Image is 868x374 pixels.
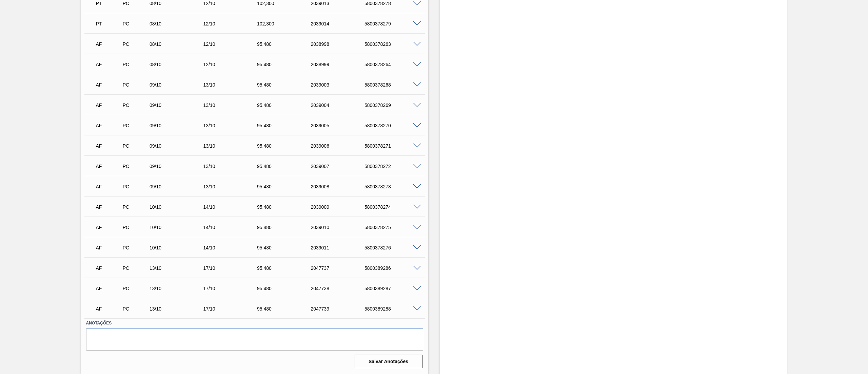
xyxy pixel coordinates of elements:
p: AF [96,306,122,312]
p: AF [96,123,122,128]
div: 13/10/2025 [201,164,263,169]
div: 2039003 [309,82,370,88]
div: Pedido de Compra [121,306,150,312]
div: 5800378268 [363,82,424,88]
div: 13/10/2025 [201,184,263,189]
div: 13/10/2025 [201,123,263,128]
div: 95,480 [255,184,317,189]
div: 5800378275 [363,225,424,230]
div: 17/10/2025 [201,265,263,271]
div: Pedido de Compra [121,41,150,47]
div: Aguardando Faturamento [94,77,123,92]
div: Pedido de Compra [121,143,150,149]
div: Pedido de Compra [121,265,150,271]
div: Aguardando Faturamento [94,220,123,235]
div: 2047738 [309,286,370,291]
div: 13/10/2025 [148,265,209,271]
div: 14/10/2025 [201,245,263,250]
div: 12/10/2025 [201,41,263,47]
div: 13/10/2025 [201,82,263,88]
div: 09/10/2025 [148,123,209,128]
div: Pedido de Compra [121,102,150,108]
div: 09/10/2025 [148,102,209,108]
p: AF [96,184,122,189]
div: 2039006 [309,143,370,149]
p: AF [96,62,122,67]
div: Aguardando Faturamento [94,98,123,113]
div: 2047737 [309,265,370,271]
div: 95,480 [255,82,317,88]
div: 14/10/2025 [201,204,263,210]
div: 5800378276 [363,245,424,250]
div: 2039013 [309,1,370,6]
div: 95,480 [255,245,317,250]
label: Anotações [86,318,423,328]
div: 5800378271 [363,143,424,149]
div: Pedido de Compra [121,286,150,291]
div: 5800378272 [363,164,424,169]
div: 5800378274 [363,204,424,210]
div: Aguardando Faturamento [94,159,123,174]
div: 95,480 [255,204,317,210]
p: PT [96,21,122,26]
div: 12/10/2025 [201,62,263,67]
div: 17/10/2025 [201,306,263,312]
div: Aguardando Faturamento [94,261,123,276]
div: 95,480 [255,286,317,291]
p: AF [96,286,122,291]
p: AF [96,204,122,210]
div: Pedido de Compra [121,225,150,230]
div: 5800389286 [363,265,424,271]
div: Pedido de Compra [121,164,150,169]
p: AF [96,164,122,169]
div: 08/10/2025 [148,41,209,47]
div: 2039004 [309,102,370,108]
div: 13/10/2025 [201,143,263,149]
div: 14/10/2025 [201,225,263,230]
div: Aguardando Faturamento [94,301,123,316]
div: 2039010 [309,225,370,230]
div: 95,480 [255,143,317,149]
p: AF [96,225,122,230]
div: 17/10/2025 [201,286,263,291]
div: 09/10/2025 [148,164,209,169]
div: Pedido de Compra [121,62,150,67]
div: 08/10/2025 [148,62,209,67]
div: 2047739 [309,306,370,312]
div: Aguardando Faturamento [94,138,123,153]
div: Aguardando Faturamento [94,57,123,72]
div: 5800378270 [363,123,424,128]
div: 09/10/2025 [148,184,209,189]
div: 95,480 [255,41,317,47]
div: 5800378279 [363,21,424,26]
div: 12/10/2025 [201,1,263,6]
div: 2039011 [309,245,370,250]
div: 5800378273 [363,184,424,189]
div: 5800389288 [363,306,424,312]
div: Pedido em Trânsito [94,16,123,31]
p: AF [96,265,122,271]
div: 2038999 [309,62,370,67]
div: Pedido de Compra [121,1,150,6]
div: 95,480 [255,123,317,128]
div: 13/10/2025 [148,286,209,291]
div: Pedido de Compra [121,184,150,189]
div: 13/10/2025 [201,102,263,108]
div: 09/10/2025 [148,143,209,149]
div: Pedido de Compra [121,21,150,26]
div: 5800389287 [363,286,424,291]
div: 09/10/2025 [148,82,209,88]
p: AF [96,82,122,88]
p: AF [96,245,122,250]
div: Aguardando Faturamento [94,118,123,133]
div: Aguardando Faturamento [94,200,123,214]
div: 5800378264 [363,62,424,67]
div: 2039008 [309,184,370,189]
div: 08/10/2025 [148,1,209,6]
button: Salvar Anotações [355,355,422,368]
div: 102,300 [255,21,317,26]
div: 95,480 [255,265,317,271]
div: 95,480 [255,102,317,108]
div: 95,480 [255,306,317,312]
p: PT [96,1,122,6]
